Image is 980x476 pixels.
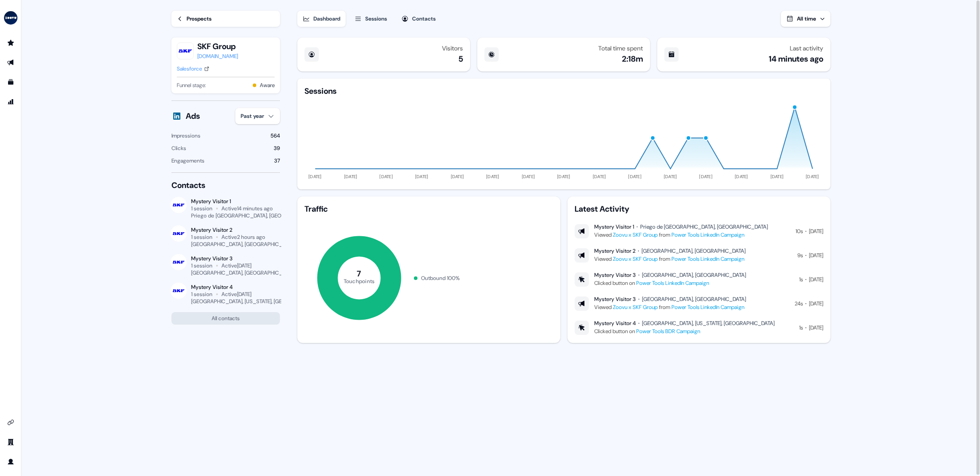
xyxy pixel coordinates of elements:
[671,231,744,238] a: Power Tools LinkedIn Campaign
[357,268,361,279] tspan: 7
[442,45,463,52] div: Visitors
[191,291,213,298] div: 1 session
[343,277,375,284] tspan: Touchpoints
[4,75,18,89] a: Go to templates
[191,262,213,269] div: 1 session
[379,174,393,180] tspan: [DATE]
[421,274,460,283] div: Outbound 100 %
[191,212,321,219] div: Priego de [GEOGRAPHIC_DATA], [GEOGRAPHIC_DATA]
[663,174,677,180] tspan: [DATE]
[365,14,387,23] div: Sessions
[274,144,280,153] div: 39
[349,11,392,27] button: Sessions
[809,299,823,308] div: [DATE]
[795,299,803,308] div: 24s
[790,45,823,52] div: Last activity
[642,320,775,327] div: [GEOGRAPHIC_DATA], [US_STATE], [GEOGRAPHIC_DATA]
[613,231,658,238] a: Zoovu x SKF Group
[622,54,643,64] div: 2:18m
[769,54,823,64] div: 14 minutes ago
[4,36,18,50] a: Go to prospects
[297,11,346,27] button: Dashboard
[809,251,823,260] div: [DATE]
[486,174,500,180] tspan: [DATE]
[171,144,186,153] div: Clicks
[191,205,213,212] div: 1 session
[191,234,213,241] div: 1 session
[459,54,463,64] div: 5
[594,296,636,303] div: Mystery Visitor 3
[594,255,746,263] div: Viewed from
[628,174,642,180] tspan: [DATE]
[557,174,571,180] tspan: [DATE]
[171,11,280,27] a: Prospects
[671,304,744,311] a: Power Tools LinkedIn Campaign
[594,327,775,336] div: Clicked button on
[797,15,816,22] span: All time
[415,174,429,180] tspan: [DATE]
[313,14,340,23] div: Dashboard
[191,269,296,276] div: [GEOGRAPHIC_DATA], [GEOGRAPHIC_DATA]
[191,255,280,262] div: Mystery Visitor 3
[781,11,830,27] button: All time
[221,205,273,212] div: Active 14 minutes ago
[642,271,746,279] div: [GEOGRAPHIC_DATA], [GEOGRAPHIC_DATA]
[186,111,200,121] div: Ads
[613,255,658,263] a: Zoovu x SKF Group
[177,64,202,73] div: Salesforce
[521,174,535,180] tspan: [DATE]
[177,81,206,90] span: Funnel stage:
[770,174,784,180] tspan: [DATE]
[699,174,713,180] tspan: [DATE]
[4,95,18,109] a: Go to attribution
[221,291,251,298] div: Active [DATE]
[235,108,280,124] button: Past year
[575,204,823,214] div: Latest Activity
[274,156,280,165] div: 37
[594,279,746,288] div: Clicked button on
[592,174,606,180] tspan: [DATE]
[304,204,553,214] div: Traffic
[221,234,265,241] div: Active 2 hours ago
[636,328,700,335] a: Power Tools BDR Campaign
[221,262,251,269] div: Active [DATE]
[797,251,803,260] div: 9s
[271,131,280,140] div: 564
[642,247,746,255] div: [GEOGRAPHIC_DATA], [GEOGRAPHIC_DATA]
[171,156,204,165] div: Engagements
[177,64,209,73] a: Salesforce
[671,255,744,263] a: Power Tools LinkedIn Campaign
[4,55,18,70] a: Go to outbound experience
[344,174,357,180] tspan: [DATE]
[191,226,280,234] div: Mystery Visitor 2
[4,435,18,449] a: Go to team
[809,227,823,236] div: [DATE]
[799,275,803,284] div: 1s
[735,174,748,180] tspan: [DATE]
[191,284,280,291] div: Mystery Visitor 4
[594,247,635,255] div: Mystery Visitor 2
[799,323,803,332] div: 1s
[809,323,823,332] div: [DATE]
[594,303,746,312] div: Viewed from
[191,198,280,205] div: Mystery Visitor 1
[594,230,768,239] div: Viewed from
[594,320,636,327] div: Mystery Visitor 4
[171,312,280,325] button: All contacts
[594,271,636,279] div: Mystery Visitor 3
[598,45,643,52] div: Total time spent
[197,52,238,61] a: [DOMAIN_NAME]
[171,180,280,191] div: Contacts
[640,223,768,230] div: Priego de [GEOGRAPHIC_DATA], [GEOGRAPHIC_DATA]
[309,174,322,180] tspan: [DATE]
[809,275,823,284] div: [DATE]
[412,14,436,23] div: Contacts
[806,174,819,180] tspan: [DATE]
[450,174,464,180] tspan: [DATE]
[396,11,441,27] button: Contacts
[171,131,200,140] div: Impressions
[796,227,803,236] div: 10s
[4,415,18,430] a: Go to integrations
[260,81,275,90] button: Aware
